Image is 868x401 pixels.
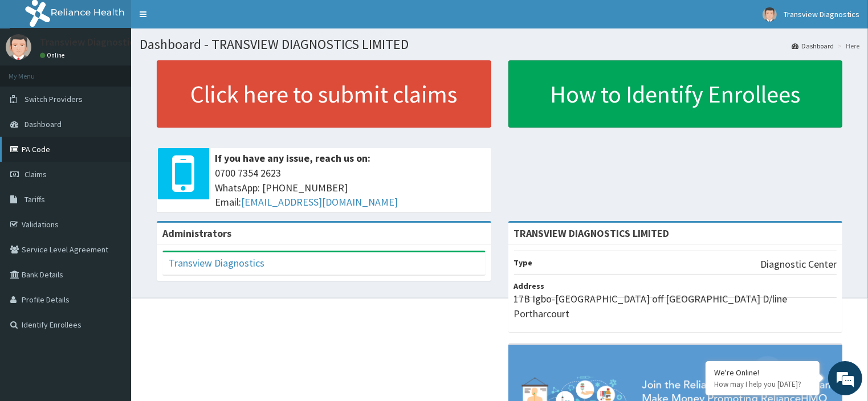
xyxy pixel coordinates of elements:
a: Click here to submit claims [157,60,491,128]
span: Tariffs [25,194,45,204]
p: 17B Igbo-[GEOGRAPHIC_DATA] off [GEOGRAPHIC_DATA] D/line Portharcourt [514,292,837,321]
span: Transview Diagnostics [784,9,859,19]
span: 0700 7354 2623 WhatsApp: [PHONE_NUMBER] Email: [215,166,486,210]
textarea: Type your message and hit 'Enter' [6,274,217,314]
b: Administrators [162,227,231,240]
a: How to Identify Enrollees [508,60,843,128]
div: We're Online! [714,367,811,378]
img: User Image [763,7,777,22]
a: Transview Diagnostics [169,256,264,269]
span: We're online! [66,125,157,240]
div: Minimize live chat window [187,6,214,33]
span: Dashboard [25,119,62,129]
h1: Dashboard - TRANSVIEW DIAGNOSTICS LIMITED [140,37,859,52]
span: Claims [25,169,47,179]
p: Diagnostic Center [760,257,837,272]
p: How may I help you today? [714,379,811,389]
a: Online [40,51,67,59]
span: Switch Providers [25,94,83,104]
a: [EMAIL_ADDRESS][DOMAIN_NAME] [241,195,398,208]
a: Dashboard [792,41,834,51]
strong: TRANSVIEW DIAGNOSTICS LIMITED [514,227,670,240]
b: If you have any issue, reach us on: [215,152,370,165]
img: d_794563401_company_1708531726252_794563401 [21,57,46,85]
b: Address [514,281,545,291]
img: User Image [6,34,31,60]
li: Here [835,41,859,51]
div: Chat with us now [59,64,191,79]
p: Transview Diagnostics [40,37,139,47]
b: Type [514,257,533,268]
